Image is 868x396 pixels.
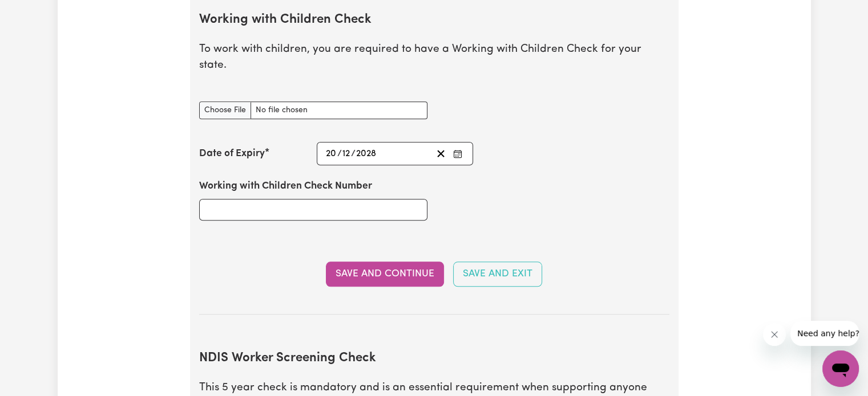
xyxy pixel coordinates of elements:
span: / [351,149,356,159]
span: / [337,149,342,159]
button: Enter the Date of Expiry of your Working with Children Check [450,146,466,161]
iframe: Button to launch messaging window [822,350,859,387]
iframe: Message from company [790,321,859,346]
button: Save and Continue [326,262,444,287]
input: ---- [356,146,377,161]
label: Working with Children Check Number [199,179,372,194]
h2: Working with Children Check [199,13,669,28]
p: To work with children, you are required to have a Working with Children Check for your state. [199,42,669,75]
input: -- [342,146,351,161]
input: -- [325,146,337,161]
iframe: Close message [763,323,786,346]
button: Save and Exit [453,262,542,287]
span: Need any help? [7,8,69,17]
h2: NDIS Worker Screening Check [199,351,669,366]
button: Clear date [432,146,450,161]
label: Date of Expiry [199,146,265,161]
